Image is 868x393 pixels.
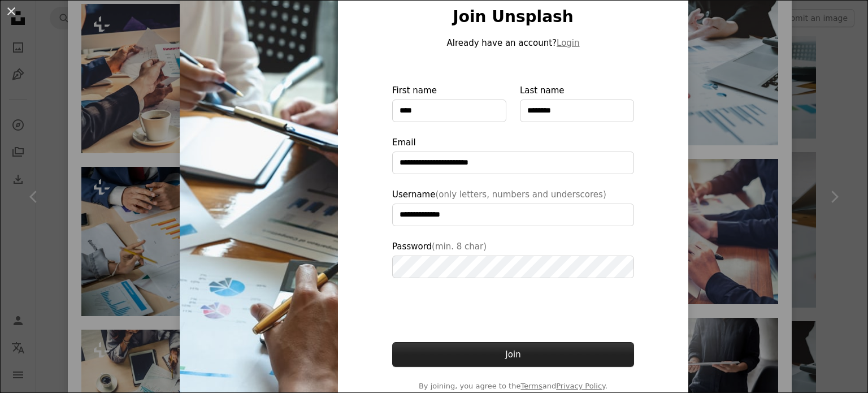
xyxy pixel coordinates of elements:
span: (min. 8 char) [432,241,487,252]
span: (only letters, numbers and underscores) [435,189,606,200]
a: Terms [520,382,542,390]
input: Email [392,152,634,174]
p: Already have an account? [392,36,634,50]
input: Username(only letters, numbers and underscores) [392,204,634,226]
label: Password [392,240,634,278]
label: Last name [520,84,634,122]
button: Login [557,36,579,50]
span: By joining, you agree to the and . [392,381,634,392]
label: First name [392,84,506,122]
input: First name [392,100,506,122]
input: Last name [520,100,634,122]
h1: Join Unsplash [392,7,634,27]
label: Email [392,136,634,174]
a: Privacy Policy [556,382,605,390]
label: Username [392,188,634,226]
button: Join [392,342,634,367]
input: Password(min. 8 char) [392,256,634,278]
